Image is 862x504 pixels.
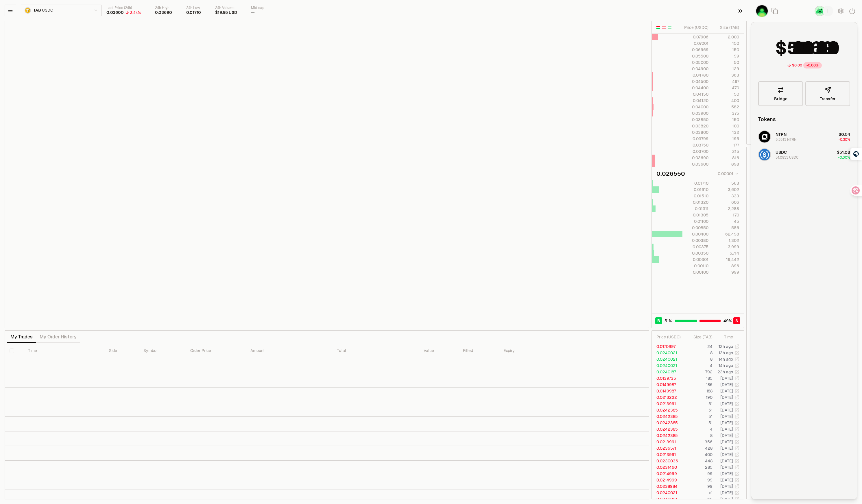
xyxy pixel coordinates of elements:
[155,6,172,10] div: 24h High
[683,85,708,91] div: 0.04400
[683,110,708,116] div: 0.03900
[713,40,739,46] div: 150
[758,115,776,123] div: Tokens
[716,170,739,177] button: 0.00001
[776,155,798,160] div: 51.0933 USDC
[685,458,713,464] td: 448
[713,250,739,256] div: 5,714
[713,34,739,40] div: 2,000
[839,137,850,142] span: -0.30%
[723,318,732,324] span: 49 %
[683,79,708,84] div: 0.04500
[713,60,739,65] div: 50
[759,131,770,142] img: NTRN Logo
[683,218,708,224] div: 0.01100
[652,407,685,413] td: 0.0242385
[839,132,850,137] span: $0.54
[720,433,733,438] time: [DATE]
[683,187,708,192] div: 0.01610
[652,490,685,496] td: 0.0240021
[685,381,713,388] td: 186
[713,180,739,186] div: 563
[652,401,685,407] td: 0.0213991
[720,395,733,400] time: [DATE]
[652,496,685,502] td: 0.0240021
[652,343,685,350] td: 0.0170997
[713,142,739,148] div: 177
[758,81,803,106] a: Bridge
[756,5,768,17] img: Wallet 3
[720,376,733,381] time: [DATE]
[713,53,739,59] div: 99
[719,363,733,368] time: 14h ago
[104,343,139,358] th: Side
[251,6,264,10] div: Mkt cap
[719,350,733,355] time: 13h ago
[774,97,787,101] span: Bridge
[720,490,733,495] time: [DATE]
[683,225,708,231] div: 0.00850
[685,388,713,394] td: 188
[458,343,499,358] th: Filled
[683,149,708,154] div: 0.03700
[735,318,738,324] span: S
[838,155,850,160] span: +0.00%
[720,427,733,432] time: [DATE]
[656,170,685,178] div: 0.026550
[685,483,713,490] td: 99
[713,199,739,205] div: 606
[720,439,733,444] time: [DATE]
[713,149,739,154] div: 215
[246,343,333,358] th: Amount
[683,193,708,199] div: 0.01510
[720,496,733,502] time: [DATE]
[106,10,124,15] div: 0.03600
[652,381,685,388] td: 0.0149987
[652,458,685,464] td: 0.0230036
[713,238,739,243] div: 1,302
[713,129,739,135] div: 132
[683,129,708,135] div: 0.03800
[713,123,739,129] div: 100
[683,161,708,167] div: 0.03600
[685,490,713,496] td: <1
[106,6,141,10] div: Last Price (24h)
[683,257,708,262] div: 0.00301
[683,231,708,237] div: 0.00400
[685,420,713,426] td: 51
[713,218,739,224] div: 45
[683,269,708,275] div: 0.00100
[130,10,141,15] div: 2.44%
[685,350,713,356] td: 8
[685,401,713,407] td: 51
[652,388,685,394] td: 0.0149987
[419,343,458,358] th: Value
[685,470,713,477] td: 99
[685,362,713,369] td: 4
[713,66,739,72] div: 129
[776,137,797,142] div: 5.3513 NTRN
[720,465,733,470] time: [DATE]
[685,375,713,381] td: 185
[652,420,685,426] td: 0.0242385
[820,97,836,101] span: Transfer
[685,369,713,375] td: 792
[685,426,713,432] td: 4
[720,477,733,483] time: [DATE]
[713,269,739,275] div: 999
[685,343,713,350] td: 24
[717,334,733,340] div: Time
[652,445,685,451] td: 0.0236571
[720,471,733,476] time: [DATE]
[251,10,255,15] div: —
[33,8,41,13] span: TAB
[759,149,770,160] img: USDC Logo
[683,142,708,148] div: 0.03750
[652,439,685,445] td: 0.0213991
[685,496,713,502] td: 69
[837,150,850,155] span: $51.08
[685,445,713,451] td: 428
[685,464,713,470] td: 285
[652,356,685,362] td: 0.0240021
[815,6,825,16] img: Leap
